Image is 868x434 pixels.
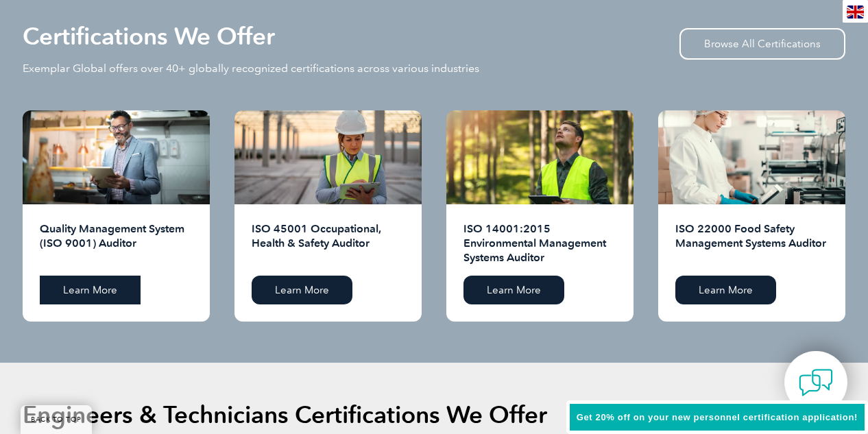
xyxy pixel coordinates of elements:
[463,221,616,265] h2: ISO 14001:2015 Environmental Management Systems Auditor
[675,276,776,304] a: Learn More
[40,221,193,265] h2: Quality Management System (ISO 9001) Auditor
[679,28,845,60] a: Browse All Certifications
[21,405,92,434] a: BACK TO TOP
[463,276,564,304] a: Learn More
[252,276,352,304] a: Learn More
[23,61,479,76] p: Exemplar Global offers over 40+ globally recognized certifications across various industries
[23,404,547,426] h2: Engineers & Technicians Certifications We Offer
[675,221,828,265] h2: ISO 22000 Food Safety Management Systems Auditor
[252,221,405,265] h2: ISO 45001 Occupational, Health & Safety Auditor
[40,276,141,304] a: Learn More
[799,365,833,400] img: contact-chat.png
[847,5,864,19] img: en
[23,25,275,47] h2: Certifications We Offer
[577,412,858,422] span: Get 20% off on your new personnel certification application!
